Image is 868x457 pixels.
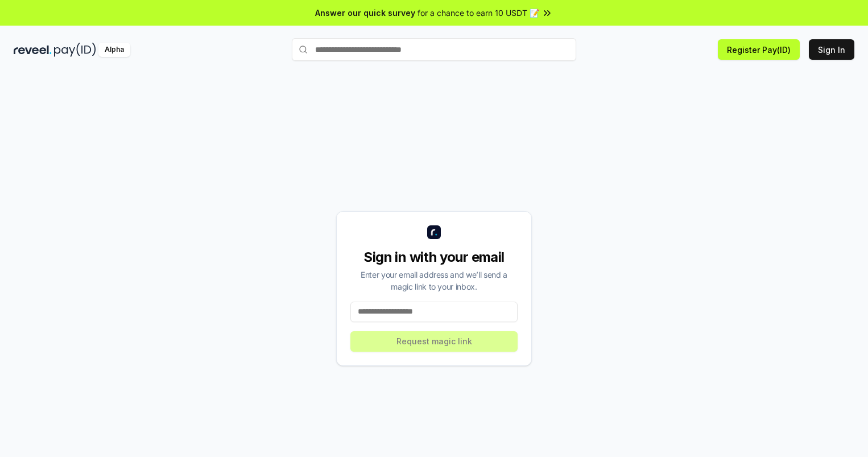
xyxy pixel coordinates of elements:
img: reveel_dark [14,43,52,57]
div: Alpha [98,43,130,57]
div: Enter your email address and we’ll send a magic link to your inbox. [350,269,518,293]
button: Sign In [809,39,854,60]
button: Register Pay(ID) [718,39,800,60]
div: Sign in with your email [350,248,518,266]
img: logo_small [427,225,441,239]
span: Answer our quick survey [315,7,415,19]
span: for a chance to earn 10 USDT 📝 [418,7,539,19]
img: pay_id [54,43,96,57]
